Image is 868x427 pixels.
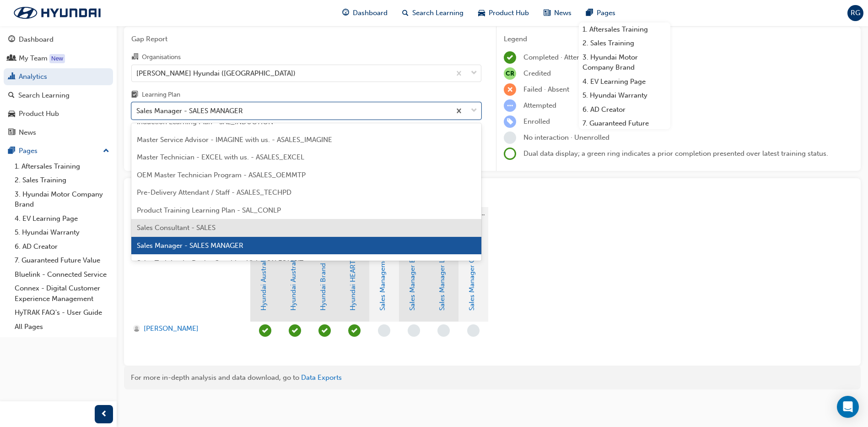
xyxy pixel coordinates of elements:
[4,124,113,141] a: News
[349,260,357,311] a: Hyundai HEART
[8,129,15,137] span: news-icon
[579,103,670,117] a: 6. AD Creator
[18,90,70,101] div: Search Learning
[8,73,15,81] span: chart-icon
[11,281,113,306] a: Connex - Digital Customer Experience Management
[19,109,59,119] div: Product Hub
[289,324,301,337] span: learningRecordVerb_COMPLETE-icon
[8,147,15,155] span: pages-icon
[133,323,242,334] a: [PERSON_NAME]
[131,34,481,44] span: Gap Report
[4,31,113,48] a: Dashboard
[4,50,113,67] a: My Team
[103,145,109,157] span: up-icon
[523,101,556,109] span: Attempted
[851,8,860,18] span: RG
[11,306,113,320] a: HyTRAK FAQ's - User Guide
[142,53,181,62] div: Organisations
[847,5,863,21] button: RG
[11,320,113,334] a: All Pages
[437,324,450,337] span: learningRecordVerb_NONE-icon
[144,323,199,334] span: [PERSON_NAME]
[504,115,516,128] span: learningRecordVerb_ENROLL-icon
[259,324,271,337] span: learningRecordVerb_PASS-icon
[579,4,623,22] a: pages-iconPages
[478,7,485,19] span: car-icon
[318,324,331,337] span: learningRecordVerb_COMPLETE-icon
[523,69,551,77] span: Credited
[131,53,138,61] span: organisation-icon
[579,116,670,141] a: 7. Guaranteed Future Value
[378,324,390,337] span: learningRecordVerb_NONE-icon
[4,105,113,122] a: Product Hub
[402,7,409,19] span: search-icon
[579,22,670,37] a: 1. Aftersales Training
[8,55,15,63] span: people-icon
[579,75,670,89] a: 4. EV Learning Page
[579,88,670,103] a: 5. Hyundai Warranty
[136,68,296,78] div: [PERSON_NAME] Hyundai ([GEOGRAPHIC_DATA])
[137,259,303,267] span: Sales Training In-Dealer Coaching Visit - SALES VISIT
[353,8,388,18] span: Dashboard
[8,36,15,44] span: guage-icon
[137,241,243,250] span: Sales Manager - SALES MANAGER
[837,396,859,418] div: Open Intercom Messenger
[408,324,420,337] span: learningRecordVerb_NONE-icon
[504,34,853,44] div: Legend
[342,7,349,19] span: guage-icon
[579,50,670,75] a: 3. Hyundai Motor Company Brand
[523,85,569,93] span: Failed · Absent
[137,206,281,214] span: Product Training Learning Plan - SAL_CONLP
[348,324,361,337] span: learningRecordVerb_COMPLETE-icon
[4,29,113,142] button: DashboardMy TeamAnalyticsSearch LearningProduct HubNews
[11,240,113,254] a: 6. AD Creator
[11,268,113,282] a: Bluelink - Connected Service
[4,142,113,159] button: Pages
[131,91,138,99] span: learningplan-icon
[597,8,615,18] span: Pages
[471,105,477,117] span: down-icon
[11,187,113,212] a: 3. Hyundai Motor Company Brand
[489,8,529,18] span: Product Hub
[471,4,536,22] a: car-iconProduct Hub
[19,127,36,138] div: News
[142,90,180,99] div: Learning Plan
[523,149,828,158] span: Dual data display; a green ring indicates a prior completion presented over latest training status.
[11,212,113,226] a: 4. EV Learning Page
[395,4,471,22] a: search-iconSearch Learning
[8,92,15,100] span: search-icon
[8,110,15,118] span: car-icon
[101,409,108,420] span: prev-icon
[4,87,113,104] a: Search Learning
[137,224,216,232] span: Sales Consultant - SALES
[408,219,416,311] a: Sales Manager Business KPI's
[19,146,38,156] div: Pages
[467,324,480,337] span: learningRecordVerb_NONE-icon
[5,3,110,22] img: Trak
[471,67,477,79] span: down-icon
[536,4,579,22] a: news-iconNews
[136,106,243,116] div: Sales Manager - SALES MANAGER
[131,372,854,383] div: For more in-depth analysis and data download, go to
[504,99,516,112] span: learningRecordVerb_ATTEMPT-icon
[137,153,304,161] span: Master Technician - EXCEL with us. - ASALES_EXCEL
[137,136,332,144] span: Master Service Advisor - IMAGINE with us. - ASALES_IMAGINE
[504,51,516,64] span: learningRecordVerb_COMPLETE-icon
[504,83,516,96] span: learningRecordVerb_FAIL-icon
[4,68,113,85] a: Analytics
[586,7,593,19] span: pages-icon
[523,53,620,61] span: Completed · Attended · Passed
[544,7,550,19] span: news-icon
[11,159,113,174] a: 1. Aftersales Training
[11,253,113,268] a: 7. Guaranteed Future Value
[137,188,291,197] span: Pre-Delivery Attendant / Staff - ASALES_TECHPD
[335,4,395,22] a: guage-iconDashboard
[11,173,113,187] a: 2. Sales Training
[504,131,516,144] span: learningRecordVerb_NONE-icon
[301,373,342,382] a: Data Exports
[49,54,65,63] div: Tooltip anchor
[579,36,670,50] a: 2. Sales Training
[11,225,113,240] a: 5. Hyundai Warranty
